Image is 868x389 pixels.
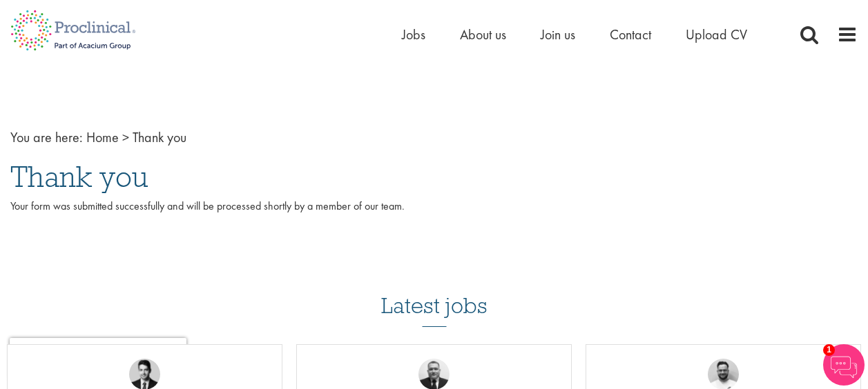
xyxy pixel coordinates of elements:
span: 1 [823,344,835,356]
a: Join us [541,26,575,43]
a: Contact [610,26,651,43]
a: Jobs [402,26,425,43]
span: You are here: [10,128,83,146]
a: Upload CV [686,26,747,43]
a: breadcrumb link [86,128,119,146]
h3: Latest jobs [381,259,488,327]
p: Your form was submitted successfully and will be processed shortly by a member of our team. [10,199,858,230]
span: Thank you [133,128,186,146]
iframe: reCAPTCHA [10,338,186,379]
span: Thank you [10,158,148,195]
a: About us [460,26,506,43]
img: Chatbot [823,344,865,386]
span: > [122,128,129,146]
